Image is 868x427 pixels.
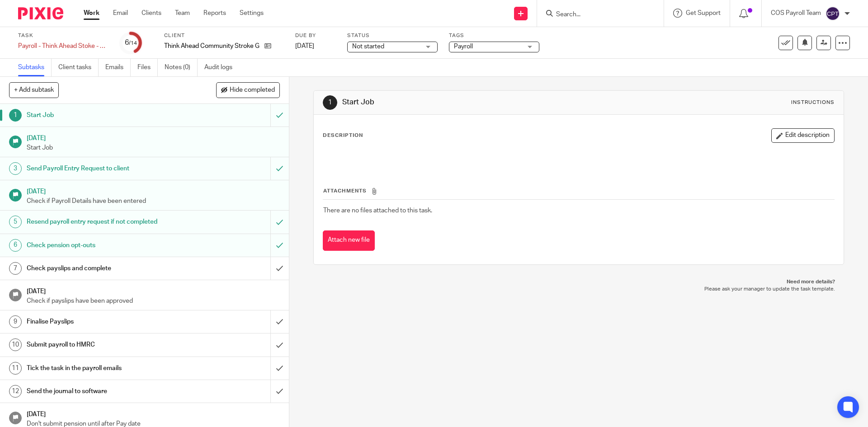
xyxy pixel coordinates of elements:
h1: Resend payroll entry request if not completed [27,215,183,229]
div: 6 [9,239,22,252]
div: Payroll - Think Ahead Stoke - BrightPay Cloud - Payday [DATE] [18,42,108,51]
p: COS Payroll Team [771,9,821,18]
h1: Start Job [27,108,183,122]
button: Hide completed [216,82,280,98]
label: Task [18,32,108,39]
span: [DATE] [295,43,314,49]
div: 1 [9,109,22,122]
span: There are no files attached to this task. [323,207,432,214]
span: Not started [352,43,384,50]
div: 7 [9,262,22,275]
div: 10 [9,338,22,351]
a: Email [113,9,128,18]
p: Description [323,132,363,139]
a: Reports [203,9,226,18]
div: 11 [9,362,22,375]
img: svg%3E [826,6,840,21]
h1: Check pension opt-outs [27,239,183,252]
h1: [DATE] [27,408,280,419]
a: Settings [240,9,264,18]
a: Work [84,9,99,18]
span: Payroll [454,43,473,50]
h1: [DATE] [27,285,280,296]
h1: [DATE] [27,131,280,143]
h1: Start Job [342,98,598,107]
p: Check if Payroll Details have been entered [27,197,280,206]
div: 3 [9,162,22,175]
a: Client tasks [58,59,99,76]
label: Status [347,32,438,39]
h1: Send the journal to software [27,385,183,398]
div: 12 [9,385,22,398]
a: Team [175,9,190,18]
a: Audit logs [204,59,239,76]
img: Pixie [18,7,63,19]
button: Attach new file [323,230,375,251]
h1: [DATE] [27,185,280,196]
label: Due by [295,32,336,39]
h1: Send Payroll Entry Request to client [27,162,183,175]
small: /14 [129,41,137,46]
div: Instructions [791,99,835,106]
button: + Add subtask [9,82,59,98]
label: Tags [449,32,539,39]
p: Check if payslips have been approved [27,296,280,305]
div: 1 [323,95,337,110]
div: Payroll - Think Ahead Stoke - BrightPay Cloud - Payday 25th - September 2025 [18,42,108,51]
p: Need more details? [322,278,835,286]
button: Edit description [771,128,835,143]
span: Attachments [323,188,367,193]
h1: Tick the task in the payroll emails [27,361,183,375]
p: Please ask your manager to update the task template. [322,286,835,293]
a: Emails [105,59,131,76]
a: Notes (0) [165,59,198,76]
div: 5 [9,216,22,228]
h1: Submit payroll to HMRC [27,338,183,352]
a: Files [137,59,158,76]
a: Clients [142,9,161,18]
span: Get Support [686,10,721,16]
div: 6 [125,38,137,48]
div: 9 [9,315,22,328]
p: Start Job [27,143,280,152]
h1: Check payslips and complete [27,262,183,275]
label: Client [164,32,284,39]
p: Think Ahead Community Stroke Group [164,42,260,51]
h1: Finalise Payslips [27,315,183,328]
a: Subtasks [18,59,52,76]
input: Search [555,11,637,19]
span: Hide completed [230,87,275,94]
